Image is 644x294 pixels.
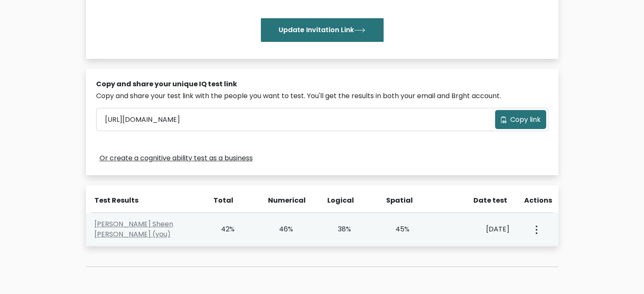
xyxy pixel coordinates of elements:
div: Copy and share your unique IQ test link [96,79,548,89]
a: [PERSON_NAME] Sheen [PERSON_NAME] (you) [94,219,173,239]
div: [DATE] [444,224,509,234]
div: Copy and share your test link with the people you want to test. You'll get the results in both yo... [96,91,548,101]
div: Total [209,195,234,206]
div: Actions [524,195,553,206]
div: Test Results [94,195,199,206]
div: 38% [327,224,351,234]
div: 46% [269,224,293,234]
div: 45% [385,224,409,234]
button: Update Invitation Link [261,18,384,42]
div: Logical [327,195,352,206]
div: 42% [211,224,235,234]
a: Or create a cognitive ability test as a business [100,153,253,163]
div: Date test [445,195,514,206]
button: Copy link [495,110,546,129]
div: Numerical [268,195,293,206]
div: Spatial [386,195,411,206]
span: Copy link [510,115,541,125]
